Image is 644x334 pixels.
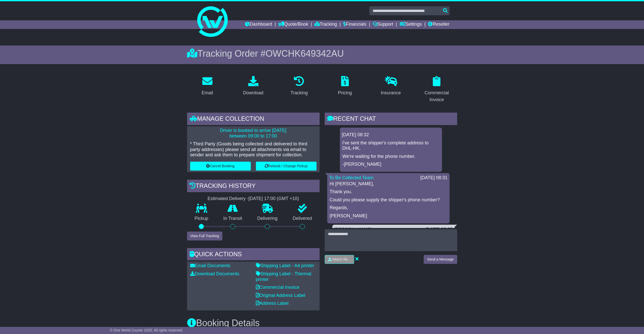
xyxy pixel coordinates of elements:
p: Thank you. [330,189,447,195]
a: Reseller [428,20,449,29]
a: Address Label [256,301,289,306]
a: Email [198,74,216,98]
button: Cancel Booking [190,162,251,171]
p: Could you please supply the shipper's phone number? [330,197,447,203]
button: Rebook / Change Pickup [256,162,317,171]
button: View Full Tracking [187,232,222,240]
a: To Be Collected Team [329,175,374,180]
div: Tracking [290,89,308,96]
a: Tracking [315,20,337,29]
a: Commercial Invoice [416,74,457,105]
div: [DATE] 08:32 [342,132,440,138]
div: [DATE] 08:25 [425,227,453,232]
div: Manage collection [187,113,320,126]
h3: Booking Details [187,318,457,328]
div: Tracking history [187,180,320,193]
button: Send a Message [424,255,457,264]
div: [DATE] 17:00 (GMT +10) [249,196,299,202]
a: Email Documents [190,263,230,268]
a: Original Address Label [256,293,305,298]
a: Quote/Book [278,20,308,29]
p: Delivering [250,216,285,221]
p: Driver is booked to arrive [DATE] between 09:00 to 17:00 [190,128,317,139]
div: Tracking Order # [187,48,457,59]
span: OWCHK649342AU [266,48,344,59]
a: Download [240,74,267,98]
a: Commercial Invoice [256,285,300,290]
a: Pricing [335,74,355,98]
p: Regards, [330,205,447,211]
a: Insurance [377,74,404,98]
a: [PERSON_NAME] [334,227,372,232]
div: Quick Actions [187,248,320,262]
a: Tracking [287,74,311,98]
div: Commercial Invoice [420,89,454,103]
div: RECENT CHAT [325,113,457,126]
p: Pickup [187,216,216,221]
div: Estimated Delivery - [187,196,320,202]
p: -[PERSON_NAME] [342,162,439,167]
a: Shipping Label - A4 printer [256,263,314,268]
a: Financials [343,20,366,29]
p: [PERSON_NAME] [330,213,447,219]
p: I've sent the shipper's complete address to DHL-HK. [342,140,439,151]
a: Download Documents [190,271,239,276]
p: Delivered [285,216,320,221]
div: Insurance [381,89,401,96]
div: Pricing [338,89,352,96]
a: Support [373,20,393,29]
p: Hi [PERSON_NAME], [330,181,447,187]
div: Download [243,89,263,96]
span: © One World Courier 2025. All rights reserved. [110,328,183,332]
p: In Transit [216,216,250,221]
p: * Third Party (Goods being collected and delivered to third party addresses) please send all atta... [190,141,317,158]
a: Dashboard [245,20,272,29]
div: [DATE] 08:31 [420,175,448,181]
div: Email [202,89,213,96]
p: We're waiting for the phone number. [342,154,439,159]
a: Settings [400,20,422,29]
a: Shipping Label - Thermal printer [256,271,311,282]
